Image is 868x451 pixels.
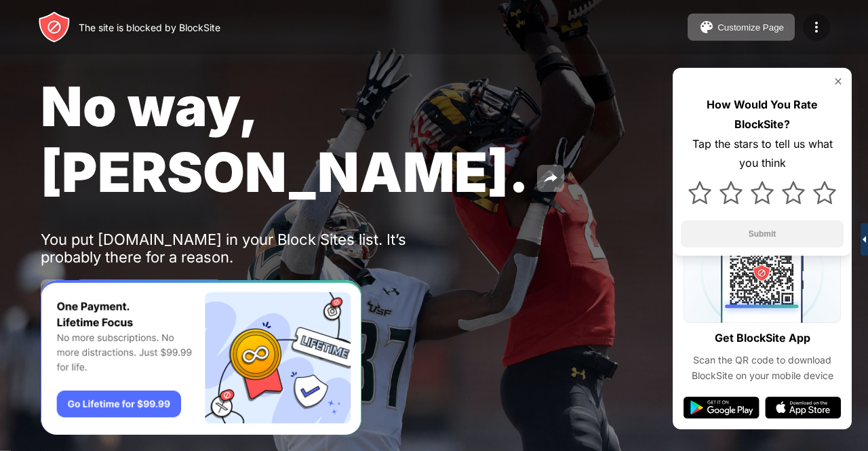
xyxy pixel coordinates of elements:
img: header-logo.svg [38,11,71,43]
div: How Would You Rate BlockSite? [681,95,844,134]
img: share.svg [542,170,559,187]
div: Customize Page [717,22,784,33]
img: star.svg [719,181,743,204]
button: Submit [681,220,844,248]
img: star.svg [782,181,805,204]
img: star.svg [813,181,836,204]
button: Customize Page [688,14,795,41]
img: star.svg [751,181,774,204]
img: app-store.svg [765,397,841,418]
div: Tap the stars to tell us what you think [681,134,844,174]
img: pallet.svg [698,19,715,35]
img: menu-icon.svg [808,19,825,35]
div: The site is blocked by BlockSite [79,22,220,33]
img: star.svg [688,181,711,204]
img: google-play.svg [684,397,759,418]
button: Password Protection [76,279,222,307]
span: No way, [PERSON_NAME]. [41,73,529,205]
iframe: Banner [41,280,361,435]
img: rate-us-close.svg [833,76,844,87]
div: You put [DOMAIN_NAME] in your Block Sites list. It’s probably there for a reason. [41,231,460,266]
